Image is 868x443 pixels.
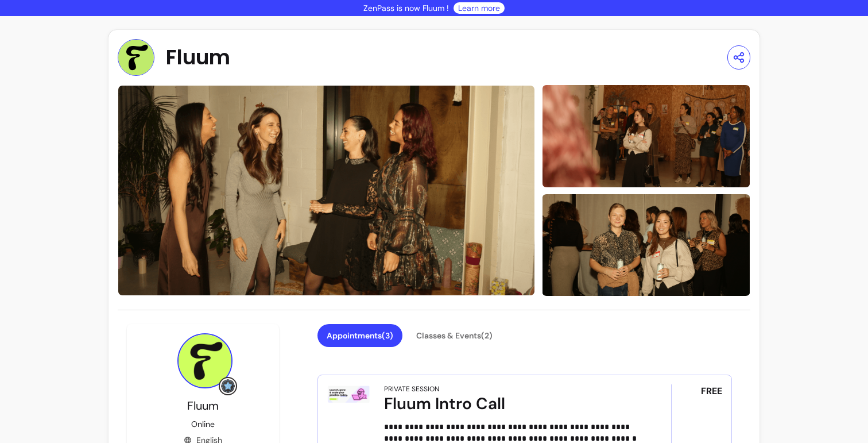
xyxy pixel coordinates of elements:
[177,333,232,388] img: Provider image
[407,324,502,347] button: Classes & Events(2)
[363,2,449,14] p: ZenPass is now Fluum !
[701,384,722,398] span: FREE
[191,418,215,430] p: Online
[327,384,370,404] img: Fluum Intro Call
[317,324,402,347] button: Appointments(3)
[221,379,235,393] img: Grow
[118,39,154,76] img: Provider image
[542,84,750,188] img: image-1
[166,46,230,69] span: Fluum
[384,394,640,414] div: Fluum Intro Call
[458,2,500,14] a: Learn more
[118,85,535,296] img: image-0
[542,192,750,297] img: image-2
[384,384,439,394] div: Private Session
[187,398,219,413] span: Fluum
